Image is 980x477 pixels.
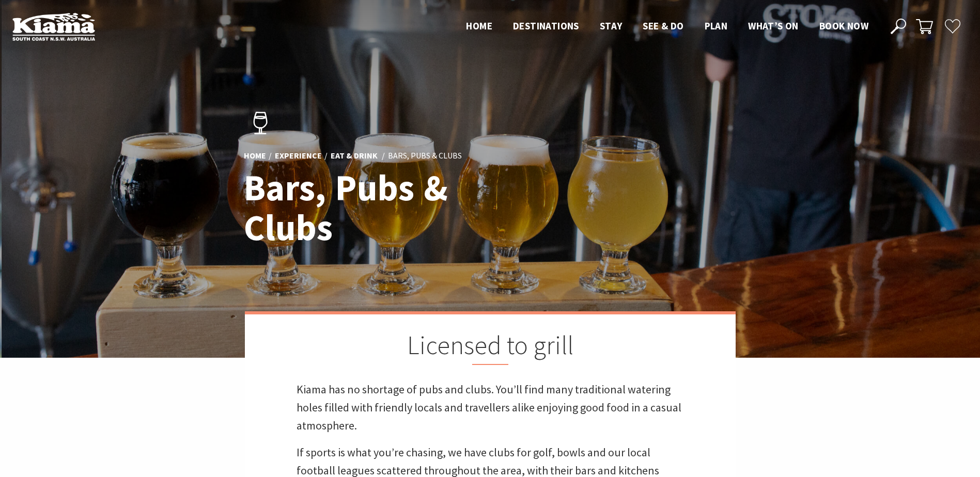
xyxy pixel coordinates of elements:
[643,20,683,32] span: See & Do
[600,20,623,32] span: Stay
[513,20,579,32] span: Destinations
[331,150,378,162] a: Eat & Drink
[705,20,728,32] span: Plan
[275,150,322,162] a: Experience
[244,150,266,162] a: Home
[12,12,95,41] img: Kiama Logo
[456,18,879,35] nav: Main Menu
[244,168,536,247] h1: Bars, Pubs & Clubs
[297,330,684,365] h2: Licensed to grill
[748,20,799,32] span: What’s On
[819,20,868,32] span: Book now
[466,20,492,32] span: Home
[297,380,684,435] p: Kiama has no shortage of pubs and clubs. You’ll find many traditional watering holes filled with ...
[388,149,462,163] li: Bars, Pubs & Clubs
